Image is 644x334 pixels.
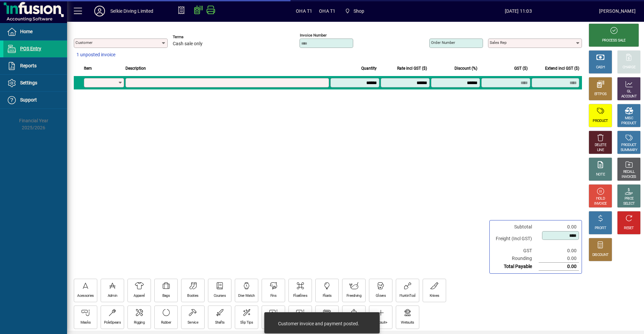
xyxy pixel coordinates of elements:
[20,80,37,85] span: Settings
[187,293,198,298] div: Booties
[20,97,37,103] span: Support
[374,320,387,325] div: Wetsuit+
[270,293,276,298] div: Fins
[84,65,92,72] span: Item
[162,293,170,298] div: Bags
[594,92,607,97] div: EFTPOS
[595,226,606,231] div: PROFIT
[602,38,626,43] div: PROCESS SALE
[514,65,528,72] span: GST ($)
[623,65,636,70] div: CHARGE
[622,175,636,180] div: INVOICES
[240,320,253,325] div: Slip Tips
[3,92,67,109] a: Support
[492,263,539,271] td: Total Payable
[621,143,636,148] div: PRODUCT
[125,65,146,72] span: Description
[80,320,91,325] div: Masks
[621,148,637,153] div: SUMMARY
[133,293,145,298] div: Apparel
[595,143,606,148] div: DELETE
[539,255,579,263] td: 0.00
[625,116,633,121] div: MISC
[539,247,579,255] td: 0.00
[293,293,307,298] div: Floatlines
[238,293,255,298] div: Dive Watch
[361,65,377,72] span: Quantity
[492,247,539,255] td: GST
[187,320,198,325] div: Service
[624,226,634,231] div: RESET
[621,121,636,126] div: PRODUCT
[592,253,608,258] div: DISCOUNT
[77,293,94,298] div: Acessories
[20,63,37,68] span: Reports
[89,5,110,17] button: Profile
[76,51,115,58] span: 1 unposted invoice
[593,119,608,124] div: PRODUCT
[431,40,455,45] mat-label: Order number
[397,65,427,72] span: Rate incl GST ($)
[399,293,415,298] div: HuntinTool
[596,65,605,70] div: CASH
[215,320,225,325] div: Shafts
[545,65,579,72] span: Extend incl GST ($)
[346,293,361,298] div: Freediving
[3,23,67,40] a: Home
[173,35,213,39] span: Terms
[319,6,335,16] span: OHA T1
[597,148,604,153] div: LINE
[492,231,539,247] td: Freight (Incl GST)
[108,293,117,298] div: Admin
[134,320,145,325] div: Rigging
[376,293,386,298] div: Gloves
[438,6,599,16] span: [DATE] 11:03
[621,94,637,99] div: ACCOUNT
[3,75,67,91] a: Settings
[490,40,506,45] mat-label: Sales rep
[161,320,171,325] div: Rubber
[539,263,579,271] td: 0.00
[454,65,477,72] span: Discount (%)
[430,293,439,298] div: Knives
[492,223,539,231] td: Subtotal
[627,89,631,94] div: GL
[173,41,203,47] span: Cash sale only
[342,5,367,17] span: Shop
[110,6,154,16] div: Selkie Diving Limited
[278,320,359,327] div: Customer invoice and payment posted.
[20,46,41,51] span: POS Entry
[625,196,634,201] div: PRICE
[104,320,121,325] div: PoleSpears
[323,293,332,298] div: Floats
[20,29,33,34] span: Home
[596,172,605,177] div: NOTE
[74,49,118,61] button: 1 unposted invoice
[296,6,312,16] span: OHA T1
[300,33,327,38] mat-label: Invoice number
[75,40,93,45] mat-label: Customer
[623,201,635,206] div: SELECT
[623,170,635,175] div: RECALL
[596,196,605,201] div: HOLD
[594,201,606,206] div: INVOICE
[214,293,226,298] div: Courses
[539,223,579,231] td: 0.00
[354,6,365,16] span: Shop
[3,58,67,74] a: Reports
[599,6,636,16] div: [PERSON_NAME]
[401,320,414,325] div: Wetsuits
[492,255,539,263] td: Rounding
